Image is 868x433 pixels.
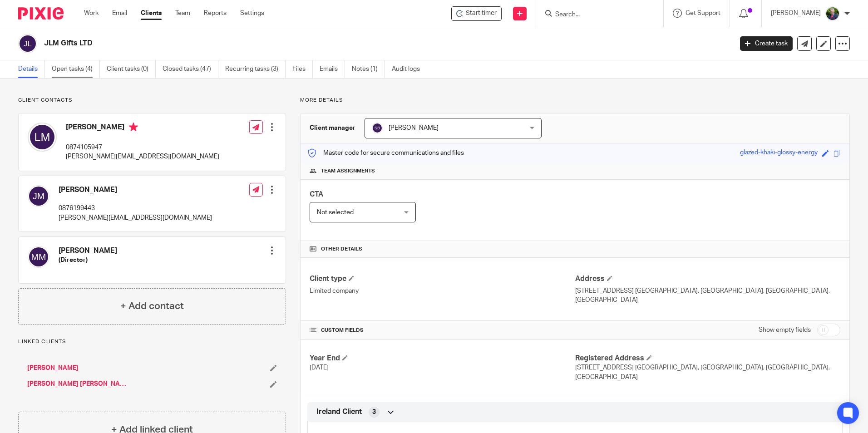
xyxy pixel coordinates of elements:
h4: [PERSON_NAME] [59,185,212,195]
p: Linked clients [18,338,286,345]
span: Get Support [686,10,720,16]
a: Emails [320,60,345,78]
a: Settings [240,9,264,18]
div: JLM Gifts LTD [451,6,502,21]
a: Open tasks (4) [52,60,100,78]
div: glazed-khaki-glossy-energy [740,148,818,158]
a: Files [292,60,313,78]
span: Ireland Client [316,407,362,417]
a: [PERSON_NAME] [27,364,79,373]
a: Team [175,9,190,18]
p: Client contacts [18,97,286,104]
p: More details [300,97,850,104]
span: CTA [310,191,323,198]
img: svg%3E [372,123,383,133]
p: Limited company [310,286,575,295]
h4: Year End [310,354,575,363]
p: Master code for secure communications and files [307,148,464,157]
span: [STREET_ADDRESS] [GEOGRAPHIC_DATA], [GEOGRAPHIC_DATA], [GEOGRAPHIC_DATA], [GEOGRAPHIC_DATA] [575,364,830,380]
span: [DATE] [310,364,329,371]
img: svg%3E [28,185,49,207]
a: Audit logs [392,60,427,78]
h4: CUSTOM FIELDS [310,327,575,334]
span: Start timer [466,9,497,18]
span: [PERSON_NAME] [389,125,439,131]
img: svg%3E [18,34,37,53]
h4: Registered Address [575,354,840,363]
h2: JLM Gifts LTD [44,39,590,48]
a: Details [18,60,45,78]
span: Other details [321,246,362,253]
p: [PERSON_NAME] [771,9,821,18]
a: Reports [204,9,227,18]
i: Primary [129,123,138,132]
h4: [PERSON_NAME] [66,123,219,134]
a: Email [112,9,127,18]
a: [PERSON_NAME] [PERSON_NAME] [27,379,127,389]
h4: [PERSON_NAME] [59,246,117,256]
h3: Client manager [310,123,355,133]
h4: + Add contact [120,299,184,313]
h4: Address [575,274,840,284]
p: [PERSON_NAME][EMAIL_ADDRESS][DOMAIN_NAME] [66,152,219,161]
p: 0876199443 [59,204,212,213]
img: svg%3E [28,123,57,152]
p: 0874105947 [66,143,219,152]
p: [STREET_ADDRESS] [GEOGRAPHIC_DATA], [GEOGRAPHIC_DATA], [GEOGRAPHIC_DATA], [GEOGRAPHIC_DATA] [575,286,840,305]
a: Work [84,9,99,18]
img: download.png [825,6,840,21]
img: svg%3E [28,246,49,268]
h4: Client type [310,274,575,284]
p: [PERSON_NAME][EMAIL_ADDRESS][DOMAIN_NAME] [59,213,212,222]
span: Team assignments [321,167,375,175]
input: Search [554,11,636,19]
h5: (Director) [59,256,117,265]
a: Client tasks (0) [107,60,156,78]
span: 3 [372,408,376,417]
a: Closed tasks (47) [163,60,218,78]
a: Recurring tasks (3) [225,60,286,78]
a: Create task [740,36,793,51]
a: Clients [141,9,162,18]
span: Not selected [317,209,354,216]
a: Notes (1) [352,60,385,78]
label: Show empty fields [759,325,811,335]
img: Pixie [18,7,64,20]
